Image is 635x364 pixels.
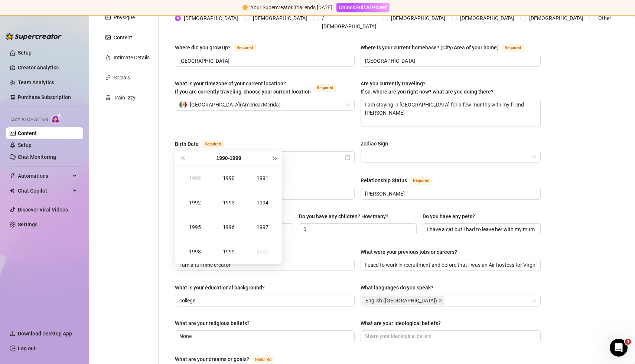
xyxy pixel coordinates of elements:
td: 1996 [212,215,246,239]
div: Physique [114,13,135,22]
div: 1994 [251,198,274,207]
div: Do you have any pets? [423,212,475,220]
td: 1993 [212,190,246,215]
span: Unlock Full AI Power [339,4,387,10]
div: What are your religious beliefs? [175,319,250,327]
td: 1994 [245,190,279,215]
span: [DEMOGRAPHIC_DATA] [457,14,517,22]
div: 1998 [184,247,206,256]
div: 1991 [251,174,274,183]
button: Next year (Control + right) [271,151,279,165]
iframe: Intercom live chat [610,339,628,357]
span: [DEMOGRAPHIC_DATA] [181,14,241,22]
a: Settings [18,222,38,227]
img: Chat Copilot [10,188,14,193]
td: 1991 [245,166,279,190]
label: Relationship Status [361,176,440,185]
div: What are your ideological beliefs? [361,319,441,327]
td: 2000 [245,239,279,264]
div: 1992 [184,198,206,207]
span: Other [595,14,614,22]
div: Do you have any children? How many? [299,212,388,220]
input: Where did you grow up? [179,57,349,65]
label: What are your dreams or goals? [175,355,283,364]
span: English (UK) [362,296,444,305]
input: What is your educational background? [179,296,349,305]
a: Setup [18,142,32,148]
label: Do you have any pets? [423,212,480,220]
span: Required [252,355,274,364]
textarea: I am staying in [GEOGRAPHIC_DATA] for a few months with my friend [PERSON_NAME] [361,99,540,127]
span: experiment [105,95,111,100]
label: Where is your current homebase? (City/Area of your home) [361,43,532,52]
span: Izzy AI Chatter [10,116,48,123]
span: What is your timezone of your current location? If you are currently traveling, choose your curre... [175,81,311,95]
div: Train Izzy [114,94,136,102]
a: Setup [18,50,32,56]
a: Purchase Subscription [18,91,77,103]
div: Do you have any siblings? How many? [175,212,264,220]
span: exclamation-circle [242,5,248,10]
span: Are you currently traveling? If so, where are you right now? what are you doing there? [361,81,494,95]
button: Choose a decade [216,151,241,165]
a: Content [18,130,37,136]
label: What are your religious beliefs? [175,319,255,327]
div: 1997 [251,223,274,232]
a: Log out [18,345,36,351]
img: logo-BBDzfeDw.svg [6,33,62,40]
span: Required [234,44,256,52]
span: download [10,331,16,337]
img: mx [179,101,187,108]
span: [DEMOGRAPHIC_DATA] [526,14,586,22]
td: 1992 [178,190,212,215]
label: Do you have any children? How many? [299,212,394,220]
td: 1990 [212,166,246,190]
span: [DEMOGRAPHIC_DATA] [250,14,310,22]
label: Zodiac Sign [361,140,393,148]
div: What are your dreams or goals? [175,355,249,363]
span: fire [105,55,111,60]
div: 1996 [218,223,240,232]
span: [DEMOGRAPHIC_DATA] [388,14,448,22]
label: What is your educational background? [175,283,270,292]
div: Socials [114,73,130,82]
span: picture [105,35,111,40]
button: Last year (Control + left) [178,151,186,165]
div: Where did you grow up? [175,43,231,52]
td: 1989 [178,166,212,190]
span: idcard [105,15,111,20]
div: 1999 [218,247,240,256]
label: What do you do for work currently? [175,248,261,256]
span: Your Supercreator Trial ends [DATE]. [251,4,333,10]
a: Team Analytics [18,79,54,85]
span: Required [202,140,224,148]
div: 1990 [218,174,240,183]
img: AI Chatter [51,113,62,124]
div: 1989 [184,174,206,183]
span: Required [502,44,524,52]
input: Relationship Status [365,190,534,198]
div: What do you do for work currently? [175,248,256,256]
span: close [439,299,442,302]
td: 1997 [245,215,279,239]
input: What are your ideological beliefs? [365,332,534,340]
div: What languages do you speak? [361,283,433,292]
div: Content [114,33,132,42]
td: 1998 [178,239,212,264]
label: Do you have any siblings? How many? [175,212,269,220]
label: What are your ideological beliefs? [361,319,446,327]
button: Unlock Full AI Power [336,3,390,12]
label: What were your previous jobs or careers? [361,248,462,256]
span: thunderbolt [10,173,16,179]
a: Unlock Full AI Power [336,4,390,10]
span: Required [314,84,336,92]
label: Where did you grow up? [175,43,264,52]
label: Sexual Orientation [175,176,253,185]
span: English ([GEOGRAPHIC_DATA]) [365,296,437,305]
label: What languages do you speak? [361,283,439,292]
input: What were your previous jobs or careers? [365,261,534,269]
div: What is your educational background? [175,283,265,292]
td: 1999 [212,239,246,264]
input: What languages do you speak? [446,296,447,305]
span: Download Desktop App [18,331,72,337]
